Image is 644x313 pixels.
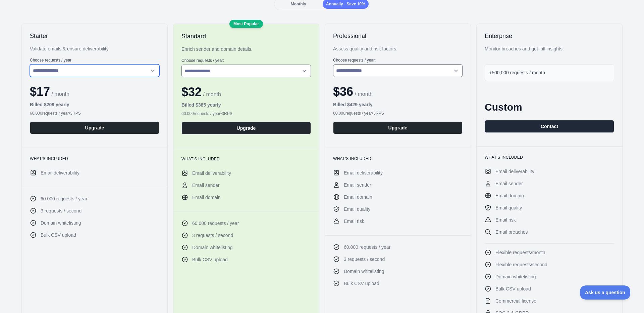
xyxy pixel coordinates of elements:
[333,111,463,116] div: 60.000 requests / year • 3 RPS
[580,285,631,300] iframe: Toggle Customer Support
[181,111,311,116] div: 60.000 requests / year • 3 RPS
[485,102,522,113] span: Custom
[181,122,311,134] button: Upgrade
[333,121,463,134] button: Upgrade
[485,120,614,133] button: Contact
